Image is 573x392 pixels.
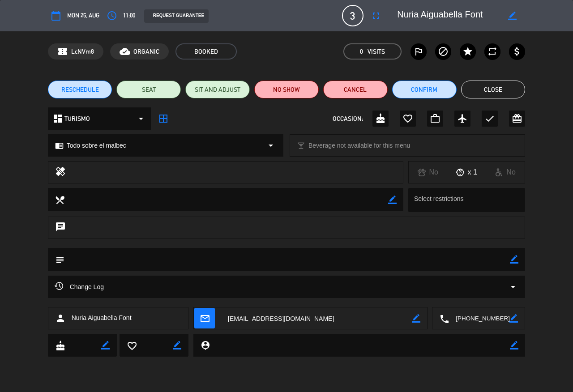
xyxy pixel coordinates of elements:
span: 0 [360,47,363,57]
i: arrow_drop_down [508,281,518,292]
button: Cancel [323,81,388,98]
span: Nuria Aiguabella Font [72,313,132,323]
i: border_color [101,341,110,349]
i: border_color [510,255,518,264]
span: Mon 25, Aug [67,11,99,21]
span: Beverage not available for this menu [308,141,410,151]
button: calendar_today [48,8,64,24]
i: local_bar [297,141,305,150]
i: arrow_drop_down [265,140,276,151]
span: Todo sobre el malbec [67,141,126,151]
div: x 1 [447,166,486,178]
button: SIT AND ADJUST [185,81,250,98]
i: attach_money [512,46,522,57]
span: OCCASION: [333,114,363,124]
button: RESCHEDULE [48,81,112,98]
button: Confirm [392,81,457,98]
i: border_color [388,196,397,204]
span: 11:00 [123,11,135,21]
i: check [484,113,495,124]
i: border_all [158,113,169,124]
i: mail_outline [200,313,210,323]
i: border_color [509,314,518,323]
i: cake [55,341,65,350]
i: border_color [173,341,181,349]
i: block [438,46,449,57]
i: healing [55,166,66,179]
i: border_color [508,12,517,20]
i: chat [55,222,66,234]
span: 3 [342,5,363,26]
span: RESCHEDULE [61,85,99,94]
i: arrow_drop_down [136,113,146,124]
i: subject [55,255,64,264]
button: SEAT [116,81,181,98]
i: cloud_done [120,46,130,57]
span: confirmation_number [57,46,68,57]
i: local_dining [55,195,64,205]
span: BOOKED [175,43,237,60]
i: border_color [510,341,518,349]
i: border_color [412,314,420,323]
i: star [462,46,473,57]
i: person [55,313,66,324]
i: fullscreen [371,10,381,21]
i: cake [375,113,386,124]
button: Close [461,81,526,98]
em: Visits [368,47,385,57]
i: calendar_today [51,10,61,21]
i: airplanemode_active [457,113,468,124]
i: chrome_reader_mode [55,141,64,150]
button: access_time [104,8,120,24]
span: LcNVm8 [71,47,94,57]
i: outlined_flag [413,46,424,57]
span: TURISMO [64,114,90,124]
span: ORGANIC [133,47,159,57]
div: No [409,166,447,178]
i: person_pin [200,340,210,350]
button: fullscreen [368,8,384,24]
i: favorite_border [127,341,137,350]
i: card_giftcard [512,113,522,124]
i: repeat [487,46,498,57]
i: dashboard [52,113,63,124]
span: Change Log [55,281,104,292]
div: REQUEST GUARANTEE [144,9,209,23]
i: work_outline [430,113,440,124]
i: local_phone [439,314,449,324]
i: access_time [107,10,117,21]
button: NO SHOW [254,81,319,98]
i: favorite_border [402,113,413,124]
div: No [486,166,525,178]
